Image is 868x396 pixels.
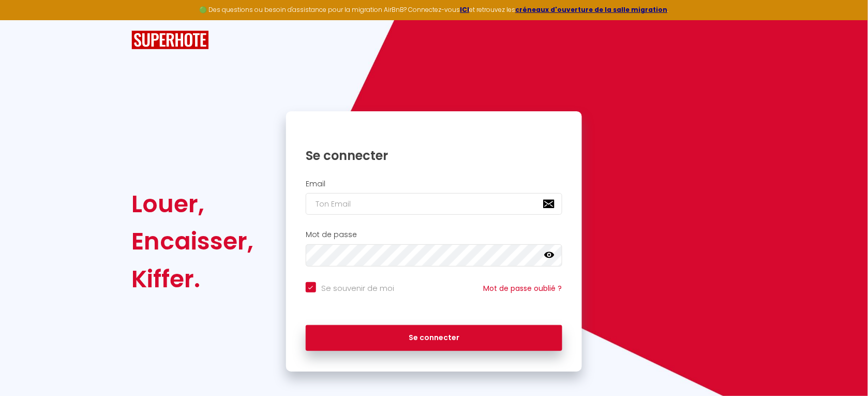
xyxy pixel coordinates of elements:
h2: Email [306,180,562,188]
div: Louer, [131,185,253,223]
h2: Mot de passe [306,230,562,239]
a: Mot de passe oublié ? [484,283,562,294]
button: Se connecter [306,325,562,351]
div: Encaisser, [131,223,253,260]
img: SuperHote logo [131,31,209,50]
input: Ton Email [306,193,562,215]
h1: Se connecter [306,148,562,164]
div: Kiffer. [131,260,253,298]
a: ICI [460,5,470,14]
a: créneaux d'ouverture de la salle migration [516,5,668,14]
button: Ouvrir le widget de chat LiveChat [8,4,39,35]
